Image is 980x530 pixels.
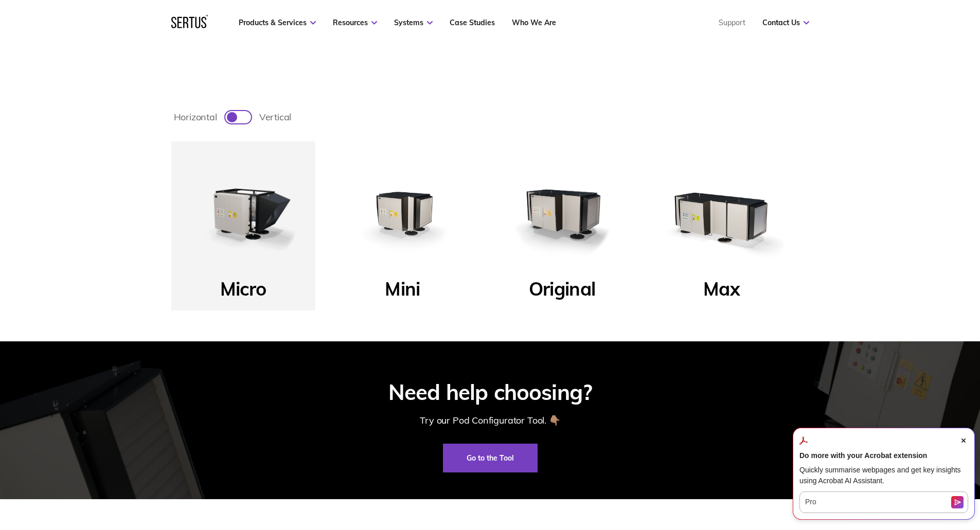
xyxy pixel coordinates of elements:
img: Mini [341,152,465,275]
p: Original [529,277,595,307]
div: Need help choosing? [388,380,592,405]
div: Try our Pod Configurator Tool. 👇🏽 [420,413,560,428]
p: Max [703,277,740,307]
img: Micro [182,152,305,275]
a: Contact Us [762,18,809,27]
img: Original [501,152,624,275]
img: Max [660,152,783,275]
span: horizontal [174,111,217,123]
a: Case Studies [450,18,495,27]
a: Go to the Tool [443,444,538,472]
a: Who We Are [512,18,556,27]
p: Mini [385,277,420,307]
p: Micro [220,277,266,307]
a: Products & Services [239,18,316,27]
a: Resources [333,18,377,27]
span: vertical [259,111,292,123]
a: Systems [394,18,433,27]
a: Support [719,18,745,27]
iframe: Chat Widget [795,411,980,530]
